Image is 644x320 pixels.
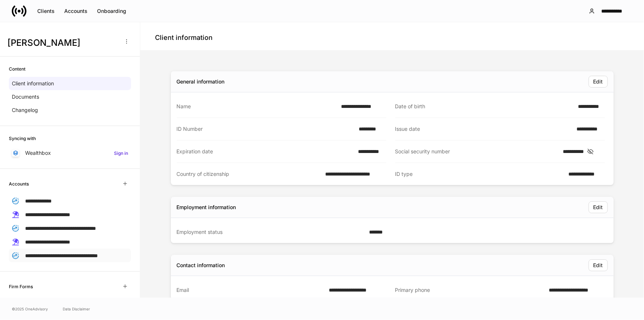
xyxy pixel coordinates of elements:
[114,150,128,157] h6: Sign in
[177,286,325,294] div: Email
[589,201,608,213] button: Edit
[177,78,225,85] div: General information
[9,283,33,290] h6: Firm Forms
[177,125,355,133] div: ID Number
[9,180,29,187] h6: Accounts
[12,80,54,87] p: Client information
[25,149,51,157] p: Wealthbox
[395,148,559,155] div: Social security number
[589,259,608,271] button: Edit
[63,306,90,312] a: Data Disclaimer
[177,262,225,269] div: Contact information
[177,228,365,236] div: Employment status
[9,65,25,72] h6: Content
[593,204,603,211] div: Edit
[177,204,236,211] div: Employment information
[155,33,213,42] h4: Client information
[593,262,603,269] div: Edit
[395,125,572,133] div: Issue date
[97,7,126,15] div: Onboarding
[9,103,131,117] a: Changelog
[7,37,118,49] h3: [PERSON_NAME]
[32,5,59,17] button: Clients
[177,148,354,155] div: Expiration date
[593,78,603,85] div: Edit
[12,306,48,312] span: © 2025 OneAdvisory
[12,106,38,114] p: Changelog
[395,170,564,178] div: ID type
[9,135,36,142] h6: Syncing with
[9,77,131,90] a: Client information
[59,5,92,17] button: Accounts
[92,5,131,17] button: Onboarding
[589,76,608,88] button: Edit
[177,103,337,110] div: Name
[9,90,131,103] a: Documents
[12,93,39,101] p: Documents
[9,146,131,160] a: WealthboxSign in
[37,7,55,15] div: Clients
[395,286,545,294] div: Primary phone
[395,103,574,110] div: Date of birth
[177,170,321,178] div: Country of citizenship
[64,7,87,15] div: Accounts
